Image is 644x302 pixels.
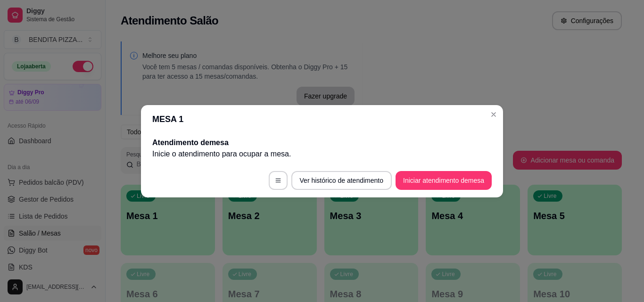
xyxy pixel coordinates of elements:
p: Inicie o atendimento para ocupar a mesa . [152,148,492,160]
button: Close [486,107,501,122]
header: MESA 1 [141,105,503,133]
h2: Atendimento de mesa [152,137,492,148]
button: Ver histórico de atendimento [291,171,392,190]
button: Iniciar atendimento demesa [396,171,492,190]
